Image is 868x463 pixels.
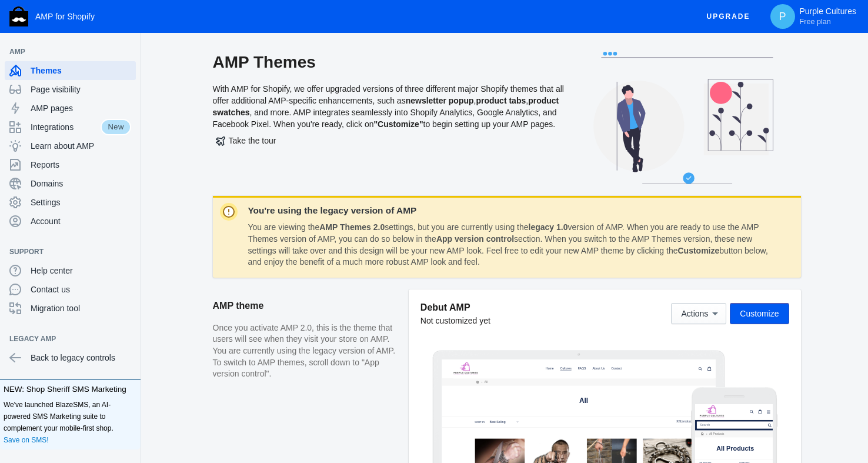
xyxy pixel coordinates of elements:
[213,52,566,73] h2: AMP Themes
[677,246,719,255] b: Customize
[13,4,89,44] a: image
[319,222,385,232] b: AMP Themes 2.0
[9,333,119,345] span: Legacy AMP
[5,99,136,118] a: AMP pages
[31,302,131,314] span: Migration tool
[373,119,423,129] b: "Customize"
[31,265,131,277] span: Help center
[5,52,231,74] input: Search
[216,136,276,145] span: Take the tour
[5,136,136,155] a: Learn about AMP
[119,337,138,341] button: Add a sales channel
[119,49,138,54] button: Add a sales channel
[213,52,566,196] div: With AMP for Shopify, we offer upgraded versions of three different major Shopify themes that all...
[119,249,138,254] button: Add a sales channel
[31,196,131,208] span: Settings
[706,6,750,27] span: Upgrade
[403,112,429,135] span: All
[393,21,429,38] a: FAQS
[436,21,484,38] a: About Us
[96,181,126,191] label: Sort by
[497,24,528,34] span: Contact
[31,284,131,295] span: Contact us
[203,12,228,35] button: Menu
[248,205,780,216] dt: You're using the legacy version of AMP
[491,21,533,38] a: Contact
[442,24,478,34] span: About Us
[399,24,423,34] span: FAQS
[305,24,328,34] span: Home
[5,80,136,99] a: Page visibility
[11,78,32,100] a: Home
[32,9,106,49] img: image
[5,348,136,367] a: Back to legacy controls
[113,58,120,79] span: ›
[32,9,109,49] a: image
[299,21,334,38] a: Home
[5,299,136,318] a: Migration tool
[809,404,854,449] iframe: Drift Widget Chat Controller
[35,12,95,21] span: AMP for Shopify
[777,11,789,22] span: P
[213,289,397,322] h2: AMP theme
[5,193,136,212] a: Settings
[9,246,119,258] span: Support
[31,352,131,364] span: Back to legacy controls
[248,222,780,268] dd: You are viewing the settings, but you are currently using the version of AMP. When you are ready ...
[94,58,115,79] a: Home
[13,169,106,179] label: Filter by
[420,315,490,327] div: Not customized yet
[31,178,131,189] span: Domains
[689,180,737,189] span: 933 products
[800,6,857,26] p: Purple Cultures
[740,309,779,318] span: Customize
[5,174,136,193] a: Domains
[31,159,131,171] span: Reports
[476,96,526,105] b: product tabs
[4,434,49,446] a: Save on SMS!
[436,234,514,244] strong: App version control
[420,301,490,314] h5: Debut AMP
[31,102,131,114] span: AMP pages
[122,58,135,79] span: All
[130,169,223,179] label: Sort by
[39,79,87,99] span: All Products
[529,222,568,232] b: legacy 1.0
[681,309,708,318] span: Actions
[13,4,86,44] img: image
[347,24,380,34] span: Cultures
[31,65,131,76] span: Themes
[213,130,279,151] button: Take the tour
[5,212,136,231] a: Account
[5,280,136,299] a: Contact us
[5,155,136,174] a: Reports
[62,121,173,142] span: All Products
[9,46,119,58] span: AMP
[697,6,759,28] button: Upgrade
[31,79,38,99] span: ›
[406,96,474,105] b: newsletter popup
[5,61,136,80] a: Themes
[9,6,28,26] img: Shop Sheriff Logo
[13,215,57,224] span: 933 products
[671,303,726,324] button: Actions
[31,140,131,152] span: Learn about AMP
[31,121,101,133] span: Integrations
[213,322,397,380] p: Once you activate AMP 2.0, this is the theme that users will see when they visit your store on AM...
[13,371,208,387] span: Go to full site
[213,52,225,74] a: submit search
[730,303,789,324] button: Customize
[5,118,136,136] a: IntegrationsNew
[31,84,131,95] span: Page visibility
[101,119,131,135] span: New
[800,17,831,26] span: Free plan
[31,215,131,227] span: Account
[341,21,386,38] a: Cultures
